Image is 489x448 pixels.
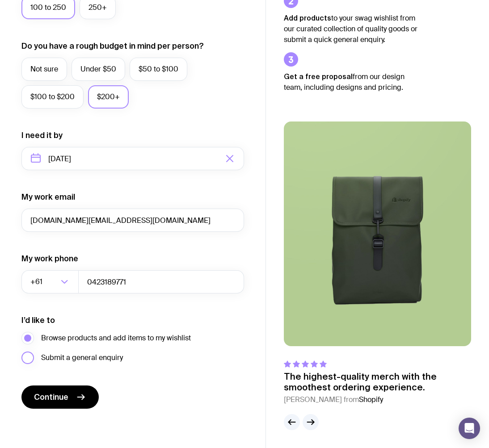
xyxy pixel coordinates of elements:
strong: Add products [284,14,331,22]
label: I need it by [21,130,63,141]
p: The highest-quality merch with the smoothest ordering experience. [284,371,471,393]
input: 0400123456 [78,270,244,293]
cite: [PERSON_NAME] from [284,394,471,405]
input: you@email.com [21,209,244,232]
p: from our design team, including designs and pricing. [284,71,418,93]
span: Submit a general enquiry [41,352,123,363]
span: Continue [34,392,68,402]
label: I’d like to [21,315,55,326]
button: Continue [21,385,99,409]
div: Open Intercom Messenger [459,418,480,439]
label: $50 to $100 [130,58,187,81]
label: Do you have a rough budget in mind per person? [21,41,204,51]
label: $100 to $200 [21,85,84,109]
div: Search for option [21,270,79,293]
label: My work phone [21,253,78,264]
label: Under $50 [72,58,125,81]
label: My work email [21,192,75,202]
label: $200+ [88,85,129,109]
strong: Get a free proposal [284,72,353,80]
label: Not sure [21,58,67,81]
input: Search for option [44,270,58,293]
span: +61 [30,270,44,293]
span: Shopify [359,395,383,404]
p: to your swag wishlist from our curated collection of quality goods or submit a quick general enqu... [284,13,418,45]
span: Browse products and add items to my wishlist [41,333,191,343]
input: Select a target date [21,147,244,170]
